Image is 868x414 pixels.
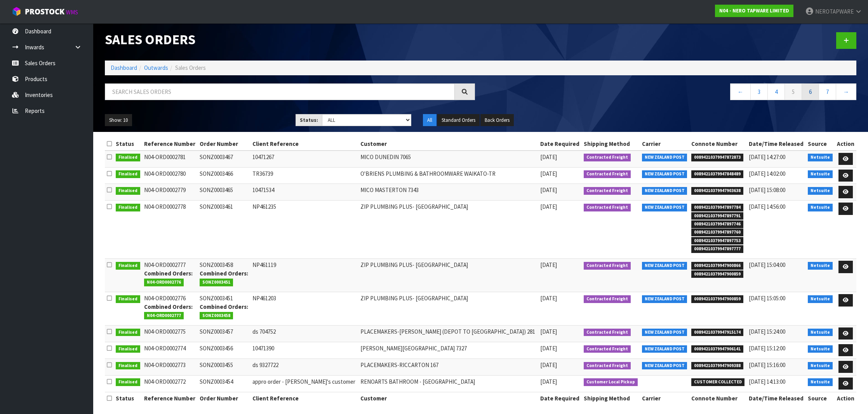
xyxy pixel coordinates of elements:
td: ds 704752 [250,325,358,342]
span: 00894210379947897746 [691,220,743,228]
span: Finalised [116,154,140,161]
td: N04-ORD0002781 [142,151,198,167]
td: 10471390 [250,342,358,359]
span: Netsuite [808,154,833,161]
td: SONZ0003461 [198,201,250,259]
a: Outwards [144,64,168,71]
td: MICO DUNEDIN 7065 [358,151,539,167]
span: [DATE] 15:05:00 [749,294,785,302]
span: [DATE] [540,378,557,385]
span: [DATE] 15:04:00 [749,261,785,268]
th: Source [806,138,835,150]
a: 7 [819,83,836,100]
td: RENOARTS BATHROOM - [GEOGRAPHIC_DATA] [358,375,539,392]
span: NEW ZEALAND POST [642,204,687,211]
button: All [423,114,437,126]
span: Finalised [116,345,140,353]
span: Contracted Freight [584,204,631,211]
span: NEW ZEALAND POST [642,362,687,370]
th: Order Number [198,392,250,404]
td: N04-ORD0002780 [142,167,198,184]
a: 6 [802,83,819,100]
span: Contracted Freight [584,295,631,303]
span: CUSTOMER COLLECTED [691,378,744,386]
span: [DATE] 15:16:00 [749,361,785,369]
th: Client Reference [250,392,358,404]
th: Connote Number [689,392,747,404]
td: appro order - [PERSON_NAME]'s customer [250,375,358,392]
span: Finalised [116,329,140,336]
span: Contracted Freight [584,362,631,370]
span: [DATE] [540,345,557,352]
img: cube-alt.png [12,7,21,16]
span: 00894210379947900866 [691,262,743,270]
a: 4 [767,83,785,100]
span: [DATE] 14:02:00 [749,170,785,177]
td: [PERSON_NAME][GEOGRAPHIC_DATA] 7327 [358,342,539,359]
input: Search sales orders [105,83,455,100]
span: 00894210379947906141 [691,345,743,353]
span: 00894210379947915174 [691,329,743,336]
td: NP461235 [250,201,358,259]
span: Netsuite [808,204,833,211]
button: Back Orders [480,114,514,126]
th: Reference Number [142,138,198,150]
span: Netsuite [808,262,833,270]
td: N04-ORD0002777 [142,259,198,292]
span: 00894210379947848489 [691,170,743,178]
td: ZIP PLUMBING PLUS- [GEOGRAPHIC_DATA] [358,201,539,259]
td: 10471267 [250,151,358,167]
th: Customer [358,392,539,404]
span: Finalised [116,378,140,386]
span: Netsuite [808,378,833,386]
span: ProStock [25,7,64,17]
span: [DATE] [540,328,557,335]
span: NEW ZEALAND POST [642,154,687,161]
span: 00894210379947900859 [691,295,743,303]
th: Date/Time Released [747,138,806,150]
th: Connote Number [689,138,747,150]
td: N04-ORD0002775 [142,325,198,342]
span: [DATE] [540,203,557,210]
strong: N04 - NERO TAPWARE LIMITED [719,7,789,14]
td: SONZ0003455 [198,359,250,375]
td: SONZ0003466 [198,167,250,184]
td: SONZ0003457 [198,325,250,342]
th: Carrier [640,138,690,150]
button: Show: 10 [105,114,132,126]
td: ZIP PLUMBING PLUS- [GEOGRAPHIC_DATA] [358,259,539,292]
th: Order Number [198,138,250,150]
span: Finalised [116,262,140,270]
span: [DATE] 14:27:00 [749,153,785,161]
span: Netsuite [808,362,833,370]
th: Date Required [538,138,582,150]
td: N04-ORD0002779 [142,184,198,201]
span: N04-ORD0002776 [144,279,184,286]
th: Customer [358,138,539,150]
span: [DATE] [540,361,557,369]
h1: Sales Orders [105,32,475,47]
span: [DATE] 14:56:00 [749,203,785,210]
th: Client Reference [250,138,358,150]
th: Reference Number [142,392,198,404]
th: Action [835,138,856,150]
span: [DATE] 15:24:00 [749,328,785,335]
td: SONZ0003458 [198,259,250,292]
span: Contracted Freight [584,170,631,178]
a: 5 [785,83,802,100]
span: Finalised [116,204,140,211]
td: SONZ0003454 [198,375,250,392]
span: Netsuite [808,329,833,336]
span: NEW ZEALAND POST [642,187,687,195]
span: NEW ZEALAND POST [642,295,687,303]
a: → [836,83,856,100]
td: PLACEMAKERS-[PERSON_NAME] (DEPOT TO [GEOGRAPHIC_DATA]) 281 [358,325,539,342]
td: SONZ0003456 [198,342,250,359]
strong: Status: [300,117,318,123]
span: Contracted Freight [584,187,631,195]
td: SONZ0003465 [198,184,250,201]
td: PLACEMAKERS-RICCARTON 167 [358,359,539,375]
span: Sales Orders [175,64,206,71]
span: [DATE] 14:13:00 [749,378,785,385]
td: NP461119 [250,259,358,292]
